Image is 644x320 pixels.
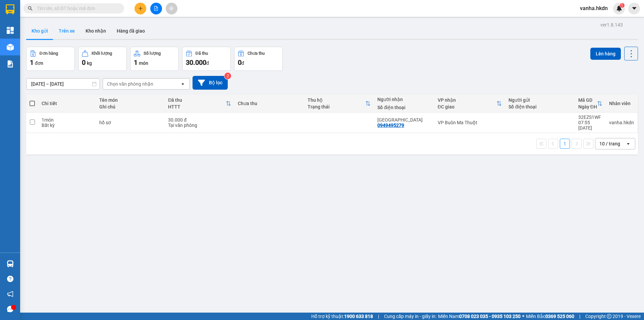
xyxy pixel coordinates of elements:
[80,23,111,39] button: Kho nhận
[579,313,580,320] span: |
[590,48,621,60] button: Lên hàng
[42,117,93,123] div: 1 món
[438,120,502,125] div: VP Buôn Ma Thuột
[628,3,640,14] button: caret-down
[377,123,404,128] div: 0949495279
[626,141,631,146] svg: open
[609,120,634,125] div: vanha.hkdn
[377,117,431,123] div: Minh Châu
[150,3,162,14] button: file-add
[82,58,86,66] span: 0
[30,58,34,66] span: 1
[378,313,379,320] span: |
[206,60,209,66] span: đ
[308,104,365,109] div: Trạng thái
[139,60,148,66] span: món
[234,47,283,71] button: Chưa thu0đ
[87,60,92,66] span: kg
[138,6,143,11] span: plus
[135,3,146,14] button: plus
[78,47,127,71] button: Khối lượng0kg
[7,44,14,51] img: warehouse-icon
[248,51,265,56] div: Chưa thu
[169,6,174,11] span: aim
[168,123,231,128] div: Tại văn phòng
[99,104,161,109] div: Ghi chú
[344,314,373,319] strong: 1900 633 818
[609,101,634,106] div: Nhân viên
[224,73,231,79] sup: 2
[438,313,521,320] span: Miền Nam
[575,4,613,12] span: vanha.hkdn
[631,5,637,11] span: caret-down
[438,104,497,109] div: ĐC giao
[107,81,153,87] div: Chọn văn phòng nhận
[377,97,431,102] div: Người nhận
[26,47,75,71] button: Đơn hàng1đơn
[616,5,622,11] img: icon-new-feature
[26,79,100,89] input: Select a date range.
[186,58,206,66] span: 30.000
[434,95,505,112] th: Toggle SortBy
[37,5,116,12] input: Tìm tên, số ĐT hoặc mã đơn
[168,117,231,123] div: 30.000 đ
[111,23,150,39] button: Hàng đã giao
[620,3,625,8] sup: 1
[241,60,244,66] span: đ
[7,60,14,67] img: solution-icon
[26,23,53,39] button: Kho gửi
[7,306,13,312] span: message
[40,51,58,56] div: Đơn hàng
[578,120,602,131] div: 07:55 [DATE]
[578,115,602,120] div: 32EZS1WF
[508,97,571,103] div: Người gửi
[578,97,597,103] div: Mã GD
[166,3,177,14] button: aim
[99,97,161,103] div: Tên món
[165,95,234,112] th: Toggle SortBy
[154,6,158,11] span: file-add
[134,58,138,66] span: 1
[130,47,179,71] button: Số lượng1món
[168,104,225,109] div: HTTT
[384,313,436,320] span: Cung cấp máy in - giấy in:
[7,291,13,297] span: notification
[600,21,623,29] div: ver 1.8.143
[311,313,373,320] span: Hỗ trợ kỹ thuật:
[308,97,365,103] div: Thu hộ
[7,260,14,267] img: warehouse-icon
[526,313,574,320] span: Miền Bắc
[578,104,597,109] div: Ngày ĐH
[7,27,14,34] img: dashboard-icon
[193,76,228,90] button: Bộ lọc
[545,314,574,319] strong: 0369 525 060
[621,3,623,8] span: 1
[304,95,374,112] th: Toggle SortBy
[99,120,161,125] div: hồ sơ
[6,4,14,14] img: logo-vxr
[459,314,521,319] strong: 0708 023 035 - 0935 103 250
[438,97,497,103] div: VP nhận
[508,104,571,109] div: Số điện thoại
[168,97,225,103] div: Đã thu
[575,95,606,112] th: Toggle SortBy
[92,51,112,56] div: Khối lượng
[144,51,161,56] div: Số lượng
[607,314,611,319] span: copyright
[35,60,43,66] span: đơn
[182,47,231,71] button: Đã thu30.000đ
[7,276,13,282] span: question-circle
[599,140,620,147] div: 10 / trang
[522,315,524,318] span: ⚪️
[42,123,93,128] div: Bất kỳ
[53,23,80,39] button: Trên xe
[238,58,241,66] span: 0
[196,51,208,56] div: Đã thu
[560,139,570,149] button: 1
[180,81,185,87] svg: open
[28,6,33,11] span: search
[377,105,431,110] div: Số điện thoại
[238,101,301,106] div: Chưa thu
[42,101,93,106] div: Chi tiết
